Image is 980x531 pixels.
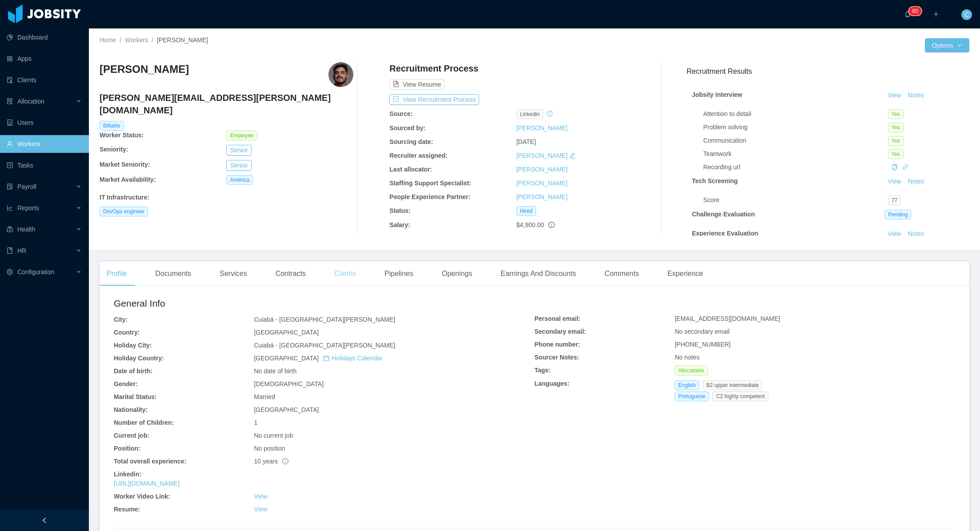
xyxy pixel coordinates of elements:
span: Married [254,393,275,400]
b: Personal email: [535,315,581,322]
span: No position [254,445,285,452]
span: DevOps engineer [100,207,148,216]
span: [PERSON_NAME] [157,36,208,44]
span: Payroll [17,183,36,190]
span: HR [17,247,26,254]
b: Number of Children: [114,419,174,426]
i: icon: book [7,248,13,254]
i: icon: edit [569,152,576,159]
span: Allocatable [675,366,708,375]
i: icon: link [902,164,908,170]
b: Country: [114,329,140,336]
a: icon: pie-chartDashboard [7,28,82,46]
b: Sourcing date: [389,138,433,145]
a: icon: userWorkers [7,135,82,153]
sup: 80 [908,7,921,16]
a: icon: auditClients [7,71,82,89]
a: icon: appstoreApps [7,50,82,68]
span: 1 [254,419,257,426]
h2: General Info [114,296,535,311]
strong: Jobsity Interview [692,91,743,98]
span: Yes [888,136,904,146]
b: Holiday City: [114,342,152,349]
span: [DEMOGRAPHIC_DATA] [254,380,324,387]
span: Pending [884,210,911,220]
div: Attention to detail [703,109,888,119]
span: info-circle [282,458,288,464]
span: Health [17,226,35,233]
i: icon: bell [904,11,911,17]
a: Home [100,36,116,44]
span: Cuiabá - [GEOGRAPHIC_DATA][PERSON_NAME] [254,316,395,323]
a: icon: robotUsers [7,114,82,132]
button: Senior [226,160,251,171]
span: Allocation [17,98,44,105]
strong: Experience Evaluation [692,230,758,237]
span: [DATE] [516,138,536,145]
a: View [884,230,904,237]
div: Experience [660,261,710,286]
h3: Recruitment Results [687,66,969,77]
span: America [226,175,253,185]
button: Notes [904,176,928,187]
div: Copy [892,163,898,172]
div: Services [212,261,254,286]
span: / [152,36,153,44]
div: Score [703,196,888,205]
a: icon: link [902,164,908,171]
b: Position: [114,445,140,452]
div: Communication [703,136,888,145]
span: [EMAIL_ADDRESS][DOMAIN_NAME] [675,315,780,322]
b: Languages: [535,380,570,387]
span: Hired [516,206,536,216]
b: Marital Status: [114,393,156,400]
a: [PERSON_NAME] [516,152,568,159]
span: Yes [888,123,904,132]
div: Contracts [268,261,313,286]
b: City: [114,316,128,323]
b: Nationality: [114,406,148,413]
h4: [PERSON_NAME][EMAIL_ADDRESS][PERSON_NAME][DOMAIN_NAME] [100,92,353,116]
img: b3b9a0bc-3b59-461b-bf8d-ef9053c43417_68a4fac89b3c0-400w.png [328,62,353,87]
span: 10 years [254,458,288,465]
span: Configuration [17,268,54,275]
button: Senior [226,145,251,156]
i: icon: line-chart [7,205,13,211]
b: Holiday Country: [114,355,164,362]
button: Optionsicon: down [925,38,969,52]
b: Resume: [114,506,140,513]
b: Total overall experience: [114,458,186,465]
b: Salary: [389,221,410,228]
span: Yes [888,109,904,119]
a: View [254,506,267,513]
span: B2 upper intermediate [703,380,762,390]
a: [URL][DOMAIN_NAME] [114,480,180,487]
b: Recruiter assigned: [389,152,448,159]
span: [GEOGRAPHIC_DATA] [254,406,319,413]
button: icon: exportView Recruitment Process [389,94,479,105]
span: No notes [675,354,700,361]
b: Status: [389,207,410,214]
div: Documents [148,261,198,286]
p: 8 [912,7,915,16]
b: Sourced by: [389,124,425,132]
span: No secondary email [675,328,730,335]
b: Secondary email: [535,328,586,335]
b: Market Availability: [100,176,156,183]
b: Last allocator: [389,166,432,173]
span: English [675,380,699,390]
a: Workers [125,36,148,44]
b: Phone number: [535,341,580,348]
span: info-circle [548,222,555,228]
b: Staffing Support Specialist: [389,180,471,187]
i: icon: medicine-box [7,226,13,232]
strong: Tech Screening [692,177,738,184]
span: C2 highly competent [712,391,768,401]
p: 0 [915,7,918,16]
b: Source: [389,110,412,117]
a: [PERSON_NAME] [516,193,568,200]
b: Sourcer Notes: [535,354,579,361]
b: Tags: [535,367,551,374]
i: icon: history [547,111,553,117]
b: Worker Status: [100,132,144,139]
